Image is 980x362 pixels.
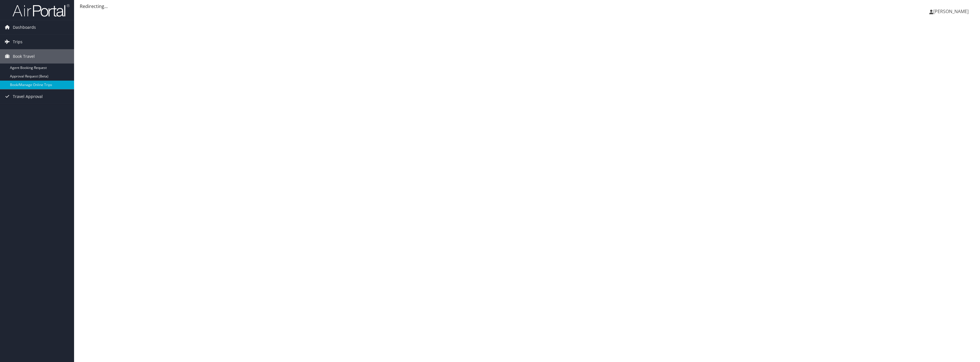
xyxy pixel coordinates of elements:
span: Book Travel [13,49,35,64]
img: airportal-logo.png [13,4,70,17]
span: Trips [13,35,23,49]
span: Travel Approval [13,89,43,104]
span: Dashboards [13,20,36,34]
div: Redirecting... [80,3,974,10]
a: [PERSON_NAME] [929,3,974,20]
span: [PERSON_NAME] [933,8,969,15]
